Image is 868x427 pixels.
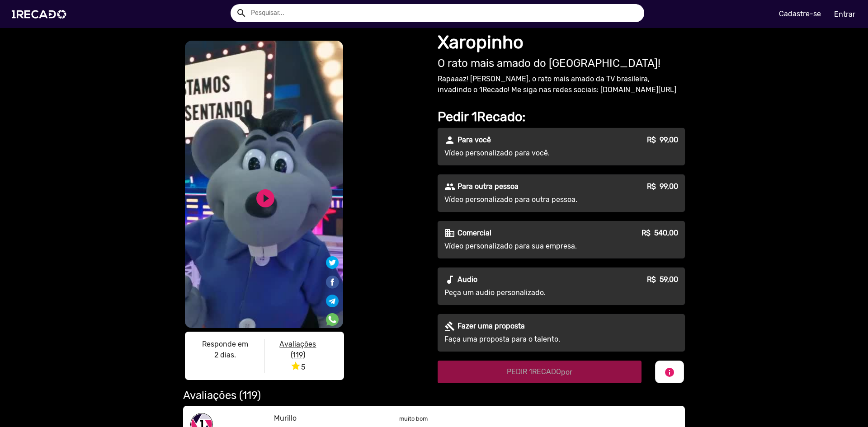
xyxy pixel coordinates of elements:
mat-icon: gavel [444,321,455,332]
p: Vídeo personalizado para outra pessoa. [444,194,608,205]
video: S1RECADO vídeos dedicados para fãs e empresas [185,41,343,328]
p: Murillo [274,413,386,424]
h2: O rato mais amado do [GEOGRAPHIC_DATA]! [438,57,685,70]
mat-icon: info [664,367,675,378]
p: Para outra pessoa [458,181,519,192]
p: Rapaaaz! [PERSON_NAME], o rato mais amado da TV brasileira, invadindo o 1Recado! Me siga nas rede... [438,74,685,95]
p: R$ 99,00 [647,135,678,145]
u: Avaliações (119) [279,340,316,359]
img: Compartilhe no telegram [326,295,339,307]
img: Compartilhe no whatsapp [326,313,339,326]
i: star [290,361,301,371]
p: Vídeo personalizado para você. [444,148,608,159]
p: Vídeo personalizado para sua empresa. [444,241,608,252]
p: Comercial [458,228,491,239]
mat-icon: business [444,228,455,239]
p: Faça uma proposta para o talento. [444,334,608,345]
span: 5 [290,363,305,371]
p: Peça um audio personalizado. [444,287,608,298]
h2: Pedir 1Recado: [438,109,685,125]
a: play_circle_filled [255,188,276,209]
img: Compartilhe no twitter [326,256,339,269]
small: muito bom [399,415,428,422]
mat-icon: Example home icon [236,8,247,19]
span: PEDIR 1RECADO [507,367,572,376]
input: Pesquisar... [244,4,644,22]
i: Share on WhatsApp [326,312,339,320]
span: por [561,368,572,376]
p: R$ 540,00 [642,228,678,239]
mat-icon: people [444,181,455,192]
button: Example home icon [233,5,249,20]
button: PEDIR 1RECADOpor [438,361,642,383]
i: Share on Facebook [325,274,340,282]
p: R$ 99,00 [647,181,678,192]
mat-icon: person [444,135,455,145]
mat-icon: audiotrack [444,274,455,285]
p: Audio [458,274,477,285]
i: Share on Twitter [326,258,339,266]
p: Para você [458,135,491,145]
b: 2 dias. [214,351,236,359]
u: Cadastre-se [779,9,821,18]
p: R$ 59,00 [647,274,678,285]
img: Compartilhe no facebook [325,275,340,289]
h2: Avaliações (119) [183,389,685,402]
h1: Xaropinho [438,32,685,53]
p: Responde em [192,339,258,350]
a: Entrar [828,6,861,22]
i: Share on Telegram [326,293,339,302]
p: Fazer uma proposta [458,321,525,332]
